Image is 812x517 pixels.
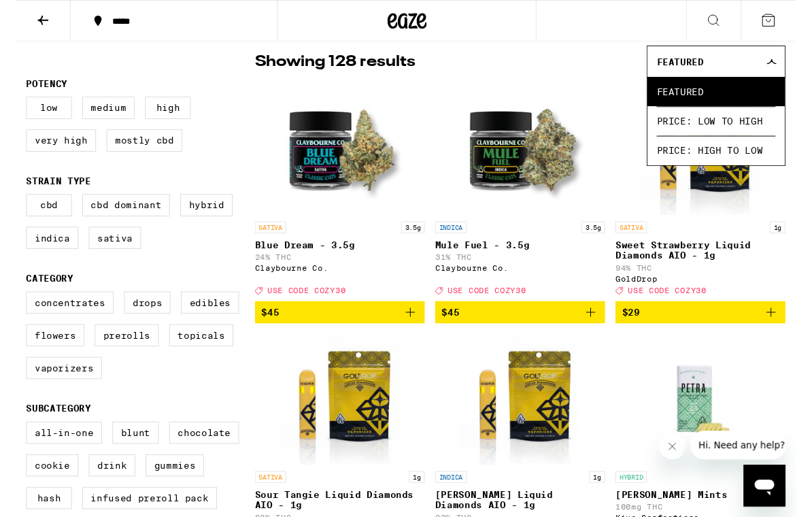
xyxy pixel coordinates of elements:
button: Add to bag [249,314,426,337]
label: Mostly CBD [95,135,173,158]
p: 3.5g [401,231,426,243]
p: INDICA [437,490,469,503]
img: Claybourne Co. - Blue Dream - 3.5g [269,88,405,224]
label: High [135,101,182,124]
label: Flowers [11,337,71,361]
p: SATIVA [624,231,657,243]
label: Indica [11,236,65,259]
a: Open page for Sweet Strawberry Liquid Diamonds AIO - 1g from GoldDrop [624,88,801,314]
label: CBD [11,202,58,225]
legend: Category [11,284,60,295]
label: Topicals [160,337,226,361]
span: Featured [667,59,716,70]
button: Add to bag [437,314,613,337]
p: 94% THC [624,274,801,283]
p: SATIVA [249,490,282,503]
label: Blunt [101,439,149,462]
p: SATIVA [249,231,282,243]
p: 1g [597,490,613,503]
iframe: Message from company [703,448,801,478]
label: Gummies [135,473,196,496]
img: GoldDrop - Sour Tangie Liquid Diamonds AIO - 1g [274,348,400,484]
legend: Subcategory [11,420,78,431]
label: Very High [11,135,84,158]
span: Price: High to Low [667,141,791,172]
a: Open page for Mule Fuel - 3.5g from Claybourne Co. [437,88,613,314]
label: Chocolate [160,439,233,462]
button: Add to bag [624,314,801,337]
label: Sativa [76,236,131,259]
label: Hybrid [171,202,226,225]
span: USE CODE COZY30 [450,298,531,307]
span: USE CODE COZY30 [262,298,343,307]
div: Claybourne Co. [249,275,426,284]
span: $45 [256,320,274,331]
span: Price: Low to High [667,111,791,141]
img: GoldDrop - King Louis Liquid Diamonds AIO - 1g [462,348,588,484]
label: Edibles [172,303,233,327]
div: Claybourne Co. [437,275,613,284]
span: USE CODE COZY30 [637,298,719,307]
img: GoldDrop - Sweet Strawberry Liquid Diamonds AIO - 1g [649,88,775,224]
label: Vaporizers [11,371,90,395]
p: Sweet Strawberry Liquid Diamonds AIO - 1g [624,250,801,271]
label: Cookie [11,473,65,496]
label: CBD Dominant [69,202,160,225]
label: Drops [113,303,161,327]
img: Kiva Confections - Petra Moroccan Mints [645,348,781,484]
span: $45 [443,320,462,331]
label: Medium [69,101,124,124]
p: INDICA [437,231,469,243]
iframe: Close message [670,451,697,478]
p: 1g [409,490,426,503]
legend: Strain Type [11,183,78,194]
p: Showing 128 results [249,53,416,76]
p: HYBRID [624,490,657,503]
label: Prerolls [82,337,149,361]
label: Concentrates [11,303,102,327]
p: 3.5g [589,231,613,243]
span: $29 [631,320,649,331]
img: Claybourne Co. - Mule Fuel - 3.5g [457,88,593,224]
div: GoldDrop [624,286,801,295]
label: All-In-One [11,439,90,462]
legend: Potency [11,82,54,93]
label: Low [11,101,58,124]
p: Mule Fuel - 3.5g [437,250,613,261]
a: Open page for Blue Dream - 3.5g from Claybourne Co. [249,88,426,314]
p: 1g [785,231,801,243]
p: 24% THC [249,263,426,272]
label: Drink [76,473,124,496]
span: Featured [667,80,791,111]
p: Blue Dream - 3.5g [249,250,426,261]
p: 31% THC [437,263,613,272]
